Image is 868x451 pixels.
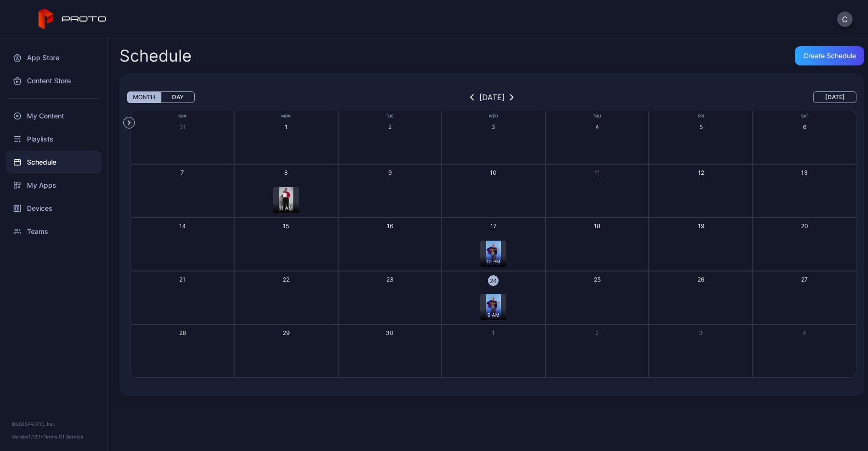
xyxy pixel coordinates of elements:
[6,174,102,197] a: My Apps
[753,271,856,324] button: 27
[837,12,853,27] button: C
[753,324,856,378] button: 4
[649,111,752,164] button: 5
[131,324,234,378] button: 28
[388,168,392,177] div: 9
[6,151,102,174] a: Schedule
[386,329,394,337] div: 30
[649,324,752,378] button: 3
[283,222,289,230] div: 15
[594,275,601,283] div: 25
[131,111,234,164] button: 31
[801,168,808,177] div: 13
[338,324,442,378] button: 30
[480,256,506,267] div: 12 PM
[698,168,704,177] div: 12
[753,111,856,164] button: 6
[283,329,289,337] div: 29
[490,222,497,230] div: 17
[12,434,43,439] span: Version 1.13.1 •
[803,52,856,60] div: Create Schedule
[234,164,338,218] button: 811 AM
[803,123,806,131] div: 6
[6,197,102,220] div: Devices
[442,113,545,119] div: Wed
[698,222,704,230] div: 19
[179,222,186,230] div: 14
[442,218,545,271] button: 1712 PM
[6,220,102,243] a: Teams
[387,222,393,230] div: 16
[545,218,649,271] button: 18
[131,113,234,119] div: Sun
[273,202,299,213] div: 11 AM
[285,123,288,131] div: 1
[649,164,752,218] button: 12
[442,111,545,164] button: 3
[6,69,102,92] a: Content Store
[234,218,338,271] button: 15
[179,123,186,131] div: 31
[131,271,234,324] button: 21
[234,111,338,164] button: 1
[801,275,808,283] div: 27
[127,91,161,103] button: Month
[131,218,234,271] button: 14
[649,271,752,324] button: 26
[795,46,864,65] button: Create Schedule
[442,324,545,378] button: 1
[802,329,806,337] div: 4
[179,275,185,283] div: 21
[442,271,545,324] button: 249 AM
[12,420,96,428] div: © 2025 PROTO, Inc.
[6,104,102,128] a: My Content
[491,123,495,131] div: 3
[234,271,338,324] button: 22
[753,218,856,271] button: 20
[479,91,505,103] div: [DATE]
[6,128,102,151] a: Playlists
[545,164,649,218] button: 11
[6,46,102,69] a: App Store
[283,275,289,283] div: 22
[595,123,599,131] div: 4
[699,329,703,337] div: 3
[649,113,752,119] div: Fri
[338,164,442,218] button: 9
[338,218,442,271] button: 16
[594,222,600,230] div: 18
[338,113,442,119] div: Tue
[697,275,704,283] div: 26
[181,168,184,177] div: 7
[753,164,856,218] button: 13
[545,271,649,324] button: 25
[386,275,394,283] div: 23
[179,329,186,337] div: 28
[131,164,234,218] button: 7
[545,111,649,164] button: 4
[649,218,752,271] button: 19
[801,222,808,230] div: 20
[480,309,506,320] div: 9 AM
[338,111,442,164] button: 2
[488,275,499,286] div: 24
[338,271,442,324] button: 23
[234,113,338,119] div: Mon
[699,123,703,131] div: 5
[753,113,856,119] div: Sat
[388,123,392,131] div: 2
[594,168,600,177] div: 11
[595,329,599,337] div: 2
[43,434,83,439] a: Terms Of Service
[442,164,545,218] button: 10
[490,168,497,177] div: 10
[119,47,192,64] h2: Schedule
[545,324,649,378] button: 2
